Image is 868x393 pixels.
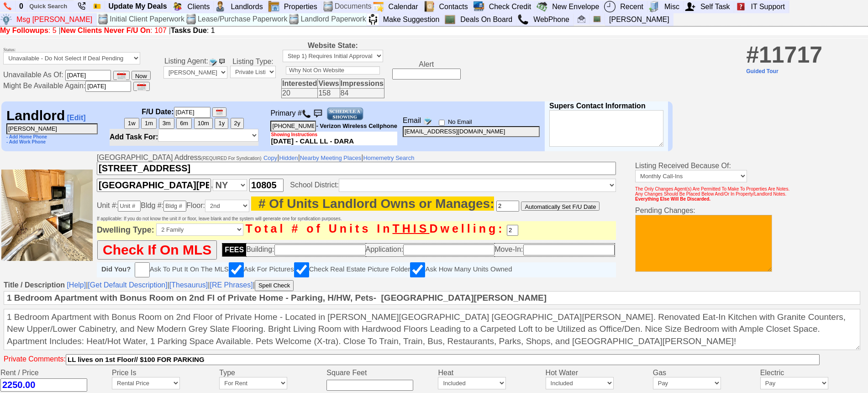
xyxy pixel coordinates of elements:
[340,79,384,88] th: Impressions
[311,107,325,121] img: sms.png
[6,139,46,144] a: - Add Work Phone
[4,281,65,289] b: Title / Description
[318,79,340,88] th: Views
[61,27,167,34] a: New Clients Never F/U On: 107
[97,240,217,260] input: Check If On MLS
[258,196,494,211] b: # Of Units Landlord Owns or Manages:
[97,14,109,25] img: docs.png
[735,1,747,12] img: help2.png
[530,14,573,26] a: WebPhone
[3,71,63,79] span: Unavailable As Of:
[517,14,529,25] img: call.png
[225,246,244,254] span: FEES
[746,42,822,68] span: 11717
[271,132,317,137] span: Showing Instructions
[444,14,456,25] img: chalkboard.png
[103,101,265,151] th: F/U Date:
[661,1,684,13] a: Misc
[67,281,86,289] a: [Help]
[1,170,95,261] img: d1abc078-4a8e-4e66-8aa1-eb1d0d07569c.jpeg
[536,1,547,12] img: gmoney.png
[367,14,379,25] img: su2.jpg
[385,1,422,13] a: Calendar
[61,27,151,34] b: New Clients Never F/U On
[0,369,112,377] td: Rent / Price
[3,82,150,90] nobr: Might Be Available Again:
[171,27,215,34] a: Tasks Due: 1
[97,181,616,189] nobr: ,
[117,72,126,80] img: [calendar icon]
[635,196,710,202] b: Everything Else Will Be Discarded.
[109,13,185,26] td: Initial Client Paperwork
[300,154,361,161] font: Nearby Meeting Places
[308,42,358,49] b: Website State:
[616,1,647,13] a: Recent
[436,1,472,13] a: Contacts
[521,202,600,211] button: Automatically Set F/U Date
[78,2,85,10] img: phone22.png
[132,71,151,80] button: Now
[251,196,494,211] span: Approxmiate. Include units both in lotus and not. - Last Modified By Dara Goldstein 9 months, 7 d...
[578,15,585,23] img: jorge@homesweethomeproperties.com
[163,201,186,212] input: Bldg #
[216,109,223,116] img: [calendar icon]
[423,116,432,125] img: compose_email.png
[141,118,157,129] button: 1m
[548,1,603,13] a: New Envelope
[286,66,380,74] input: Why Not On Website
[201,156,262,161] font: (REQUIRED For Syndication)
[249,179,284,192] input: Zip
[97,216,342,221] font: If applicable: If you do not know the unit # or floor, leave blank and the system will generate o...
[546,369,653,377] td: Hot Water
[282,88,318,98] td: 20
[316,122,397,129] font: - Verizon Wireless Cellphone
[246,243,365,256] td: Building:
[88,281,255,289] span: | | |
[605,14,673,26] a: [PERSON_NAME]
[105,0,171,12] a: Update My Deals
[118,201,141,212] input: Unit #
[169,281,208,289] a: [Thesaurus]
[171,27,207,34] b: Tasks Due
[215,118,228,129] button: 1y
[697,1,734,13] a: Self Task
[746,68,778,74] a: Guided Tour
[373,1,384,12] img: appt_icon.png
[392,222,429,234] b: THIS
[215,1,226,12] img: landlord.png
[124,118,139,129] button: 1w
[4,309,860,350] textarea: 1 Bedroom Apartment with Bonus Room on 2nd Floor of Private Home - Located in [PERSON_NAME][GEOGR...
[88,281,167,289] a: [Get Default Description]
[457,14,516,26] a: Deals On Board
[322,1,334,12] img: docs.png
[760,369,868,377] td: Electric
[423,1,435,12] img: contact.png
[326,369,438,377] td: Square Feet
[403,116,421,124] span: Email
[279,154,298,161] font: Hidden
[66,354,820,365] input: Private Comments
[635,162,867,170] div: Listing Received Because Of:
[280,1,321,13] a: Properties
[366,243,495,256] td: Application:
[279,154,298,161] a: Hidden
[96,153,617,278] td: [GEOGRAPHIC_DATA] Address | | |
[185,14,197,25] img: docs.png
[263,154,277,161] a: Copy
[246,222,505,234] b: Total # of Units In Dwelling:
[110,129,258,146] center: Add Task For:
[28,0,74,12] input: Quick Search
[4,281,860,363] span: |
[4,355,66,363] font: Private Comments:
[97,179,211,192] input: City
[549,102,646,110] b: Supers Contact Information
[438,369,545,377] td: Heat
[653,369,760,377] td: Gas
[268,1,279,12] img: properties.png
[746,42,759,68] b: #
[593,15,601,23] img: chalkboard.png
[97,225,154,234] span: Dwelling Type:
[285,181,616,189] span: School District:
[13,14,96,26] a: Msg [PERSON_NAME]
[300,13,366,26] td: Landlord Paperwork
